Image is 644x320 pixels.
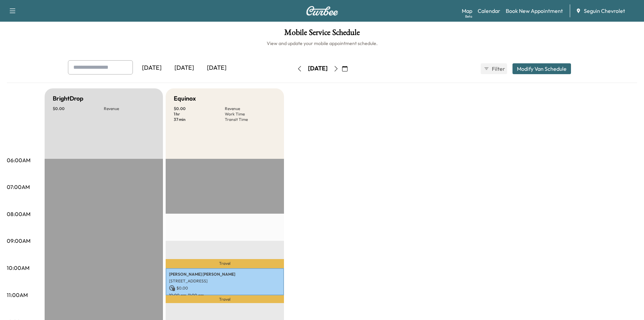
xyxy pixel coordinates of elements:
[174,111,225,117] p: 1 hr
[7,210,30,218] p: 08:00AM
[225,106,276,111] p: Revenue
[308,64,328,73] div: [DATE]
[174,106,225,111] p: $ 0.00
[174,117,225,122] p: 37 min
[225,117,276,122] p: Transit Time
[492,65,504,73] span: Filter
[225,111,276,117] p: Work Time
[506,7,563,15] a: Book New Appointment
[168,60,200,76] div: [DATE]
[200,60,233,76] div: [DATE]
[7,237,30,245] p: 09:00AM
[7,264,29,272] p: 10:00AM
[169,278,281,284] p: [STREET_ADDRESS]
[169,293,281,298] p: 10:00 am - 11:00 am
[7,28,637,40] h1: Mobile Service Schedule
[512,63,571,74] button: Modify Van Schedule
[53,94,84,103] h5: BrightDrop
[465,14,472,19] div: Beta
[7,183,30,191] p: 07:00AM
[7,156,30,164] p: 06:00AM
[174,94,196,103] h5: Equinox
[136,60,168,76] div: [DATE]
[478,7,500,15] a: Calendar
[481,63,507,74] button: Filter
[166,259,284,268] p: Travel
[7,291,28,299] p: 11:00AM
[7,40,637,47] h6: View and update your mobile appointment schedule.
[462,7,472,15] a: MapBeta
[169,272,281,277] p: [PERSON_NAME] [PERSON_NAME]
[166,295,284,303] p: Travel
[169,285,281,291] p: $ 0.00
[584,7,625,15] span: Seguin Chevrolet
[53,106,104,111] p: $ 0.00
[104,106,155,111] p: Revenue
[306,6,338,16] img: Curbee Logo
